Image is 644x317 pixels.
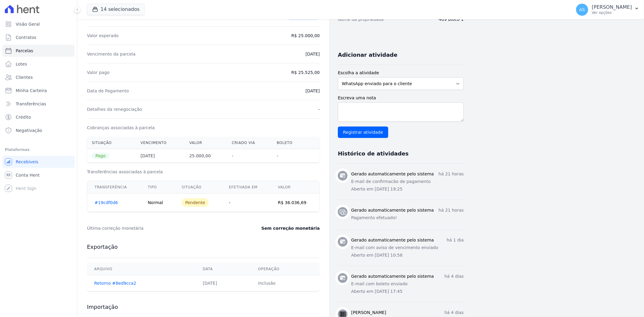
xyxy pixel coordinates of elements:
[16,101,46,107] span: Transferências
[87,303,320,311] h3: Importação
[306,88,320,94] dd: [DATE]
[136,149,184,163] th: [DATE]
[291,69,320,75] dd: R$ 25.525,00
[16,21,40,27] span: Visão Geral
[95,200,118,205] a: #19cdf0d6
[87,263,196,275] th: Arquivo
[87,88,129,94] dt: Data de Pagamento
[2,18,75,30] a: Visão Geral
[2,156,75,168] a: Recebíveis
[291,33,320,39] dd: R$ 25.000,00
[222,194,271,212] td: -
[306,51,320,57] dd: [DATE]
[351,288,464,295] p: Aberto em [DATE] 17:45
[227,137,272,149] th: Criado via
[87,225,225,231] dt: Última correção monetária
[338,51,397,59] h3: Adicionar atividade
[351,273,434,280] h3: Gerado automaticamente pelo sistema
[2,71,75,83] a: Clientes
[351,215,464,221] p: Pagamento efetuado!
[87,4,145,15] button: 14 selecionados
[351,178,464,185] p: E-mail de confirmacão de pagamento
[222,181,271,194] th: Efetivada em
[351,245,464,251] p: E-mail com aviso de vencimento enviado
[16,127,42,133] span: Negativação
[272,149,307,163] th: -
[184,137,227,149] th: Valor
[87,181,141,194] th: Transferência
[87,169,320,175] h3: Transferências associadas à parcela
[16,172,40,178] span: Conta Hent
[579,8,585,12] span: AS
[87,51,136,57] dt: Vencimento da parcela
[2,85,75,97] a: Minha Carteira
[351,186,464,192] p: Aberto em [DATE] 19:25
[2,31,75,43] a: Contratos
[318,106,320,112] dd: -
[271,194,319,212] td: R$ 36.036,69
[87,33,119,39] dt: Valor esperado
[261,225,320,231] dd: Sem correção monetária
[136,137,184,149] th: Vencimento
[16,61,27,67] span: Lotes
[16,74,33,80] span: Clientes
[271,181,319,194] th: Valor
[196,275,251,291] td: [DATE]
[2,98,75,110] a: Transferências
[351,171,434,177] h3: Gerado automaticamente pelo sistema
[351,237,434,243] h3: Gerado automaticamente pelo sistema
[251,263,320,275] th: Operação
[592,4,632,10] p: [PERSON_NAME]
[94,281,136,286] a: Retorno #8ed9cca2
[351,309,386,316] h3: [PERSON_NAME]
[272,137,307,149] th: Boleto
[439,171,464,177] p: há 21 horas
[87,125,155,131] dt: Cobranças associadas à parcela
[182,198,209,207] div: Pendente
[87,69,110,75] dt: Valor pago
[140,181,174,194] th: Tipo
[5,146,72,153] div: Plataformas
[2,111,75,123] a: Crédito
[447,237,464,243] p: há 1 dia
[2,124,75,136] a: Negativação
[87,106,142,112] dt: Detalhes da renegociação
[338,126,388,138] input: Registrar atividade
[140,194,174,212] td: Normal
[87,137,136,149] th: Situação
[592,10,632,15] p: Ver opções
[444,273,464,280] p: há 4 dias
[251,275,320,291] td: Inclusão
[338,95,464,101] label: Escreva uma nota
[2,58,75,70] a: Lotes
[338,150,409,157] h3: Histórico de atividades
[16,159,38,165] span: Recebíveis
[351,207,434,213] h3: Gerado automaticamente pelo sistema
[2,169,75,181] a: Conta Hent
[571,1,644,18] button: AS [PERSON_NAME] Ver opções
[338,70,464,76] label: Escolha a atividade
[16,48,33,54] span: Parcelas
[16,114,31,120] span: Crédito
[175,181,222,194] th: Situação
[87,243,320,251] h3: Exportação
[227,149,272,163] th: -
[196,263,251,275] th: Data
[444,309,464,316] p: há 4 dias
[16,88,47,94] span: Minha Carteira
[92,153,109,159] span: Pago
[439,207,464,213] p: há 21 horas
[2,45,75,57] a: Parcelas
[351,252,464,258] p: Aberto em [DATE] 10:58
[184,149,227,163] th: 25.000,00
[351,281,464,287] p: E-mail com boleto enviado
[16,34,36,40] span: Contratos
